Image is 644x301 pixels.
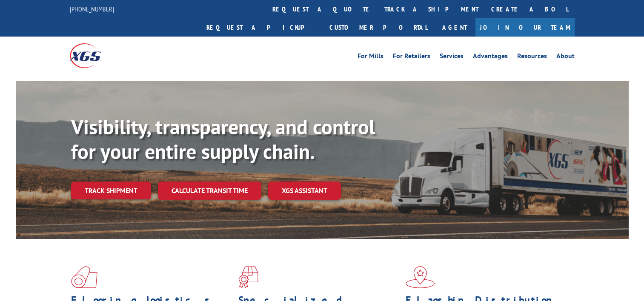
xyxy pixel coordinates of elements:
a: Services [440,53,464,62]
img: xgs-icon-focused-on-flooring-red [238,266,258,288]
img: xgs-icon-total-supply-chain-intelligence-red [71,266,97,288]
a: Resources [517,53,547,62]
a: For Retailers [393,53,430,62]
a: Agent [434,18,475,37]
a: Request a pickup [200,18,323,37]
a: [PHONE_NUMBER] [70,5,114,13]
img: xgs-icon-flagship-distribution-model-red [406,266,435,288]
a: Join Our Team [475,18,575,37]
a: Advantages [473,53,508,62]
a: XGS ASSISTANT [268,182,341,200]
a: About [556,53,575,62]
a: Calculate transit time [158,182,261,200]
a: Customer Portal [323,18,434,37]
a: Track shipment [71,182,151,199]
a: For Mills [358,53,384,62]
b: Visibility, transparency, and control for your entire supply chain. [71,114,375,165]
